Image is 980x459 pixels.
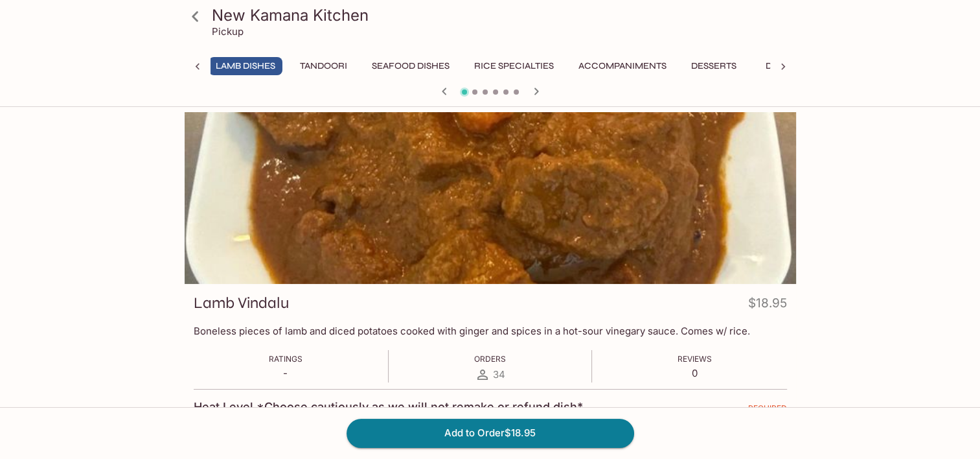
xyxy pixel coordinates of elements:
[212,5,791,25] h3: New Kamana Kitchen
[347,419,634,447] button: Add to Order$18.95
[365,57,457,75] button: Seafood Dishes
[493,368,505,381] span: 34
[754,57,812,75] button: Drinks
[269,367,302,379] p: -
[293,57,354,75] button: Tandoori
[185,112,796,284] div: Lamb Vindalu
[678,354,712,364] span: Reviews
[571,57,674,75] button: Accompaniments
[474,354,506,364] span: Orders
[269,354,302,364] span: Ratings
[748,403,787,418] span: REQUIRED
[678,367,712,379] p: 0
[748,293,787,318] h4: $18.95
[194,325,787,337] p: Boneless pieces of lamb and diced potatoes cooked with ginger and spices in a hot-sour vinegary s...
[467,57,561,75] button: Rice Specialties
[194,293,289,313] h3: Lamb Vindalu
[684,57,744,75] button: Desserts
[212,25,244,38] p: Pickup
[209,57,282,75] button: Lamb Dishes
[194,400,583,414] h4: Heat Level *Choose cautiously as we will not remake or refund dish*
